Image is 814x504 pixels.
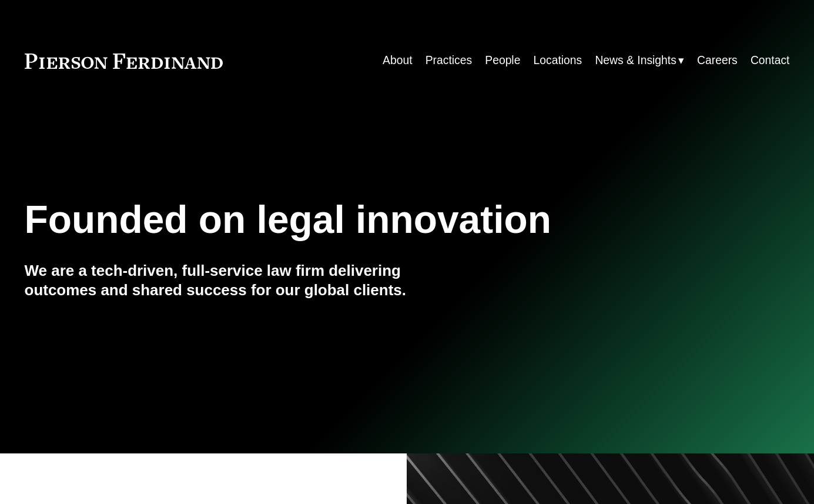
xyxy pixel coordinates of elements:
a: folder dropdown [595,49,684,72]
h4: We are a tech-driven, full-service law firm delivering outcomes and shared success for our global... [25,261,407,300]
a: Contact [751,49,790,72]
a: People [485,49,520,72]
a: Careers [697,49,738,72]
a: Practices [426,49,472,72]
span: News & Insights [595,51,676,71]
a: About [383,49,412,72]
a: Locations [534,49,582,72]
h1: Founded on legal innovation [25,198,662,242]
